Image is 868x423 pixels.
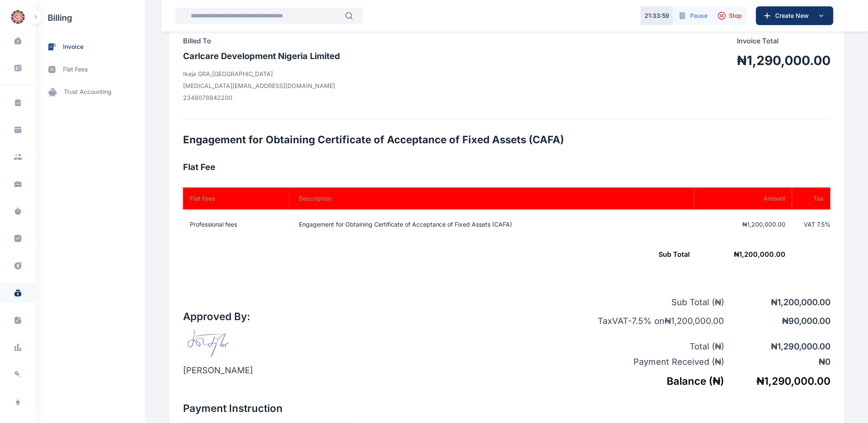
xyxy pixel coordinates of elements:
[737,36,831,46] p: Invoice Total
[575,375,724,388] h5: Balance ( ₦ )
[724,341,831,352] p: ₦ 1,290,000.00
[575,356,724,368] p: Payment Received ( ₦ )
[183,364,253,376] p: [PERSON_NAME]
[575,296,724,308] p: Sub Total ( ₦ )
[63,65,88,74] span: flat fees
[64,88,112,97] span: trust accounting
[724,315,831,327] p: ₦ 90,000.00
[289,210,694,239] td: Engagement for Obtaining Certificate of Acceptance of Fixed Assets (CAFA)
[183,49,340,63] h3: Carlcare Development Nigeria Limited
[183,36,340,46] h4: Billed To
[183,160,831,174] h3: Flat Fee
[690,11,708,20] span: Pause
[183,310,253,324] h2: Approved By:
[183,133,831,147] h2: Engagement for Obtaining Certificate of Acceptance of Fixed Assets (CAFA)
[63,43,83,51] span: invoice
[756,6,834,25] button: Create New
[36,36,145,58] a: invoice
[713,6,747,25] button: Stop
[183,94,340,102] p: 2348078842200
[694,210,792,239] td: ₦1,200,000.00
[729,11,742,20] span: Stop
[724,356,831,368] p: ₦ 0
[183,239,792,269] td: ₦ 1,200,000.00
[772,11,816,20] span: Create New
[183,187,289,210] th: Flat Fees
[724,296,831,308] p: ₦ 1,200,000.00
[183,330,238,358] img: signature
[792,187,831,210] th: Tax
[183,70,340,78] p: Ikeja GRA , [GEOGRAPHIC_DATA]
[183,210,289,239] td: Professional fees
[183,402,507,415] h2: Payment Instruction
[289,187,694,210] th: Description
[724,375,831,388] h5: ₦ 1,290,000.00
[36,58,145,81] a: flat fees
[575,315,724,327] p: Tax VAT - 7.5 % on ₦ 1,200,000.00
[694,187,792,210] th: Amount
[645,11,669,20] p: 21 : 33 : 59
[673,6,713,25] button: Pause
[575,341,724,352] p: Total ( ₦ )
[36,81,145,103] a: trust accounting
[183,82,340,90] p: [MEDICAL_DATA][EMAIL_ADDRESS][DOMAIN_NAME]
[792,210,831,239] td: VAT 7.5 %
[737,53,831,68] h1: ₦1,290,000.00
[659,250,690,258] span: Sub Total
